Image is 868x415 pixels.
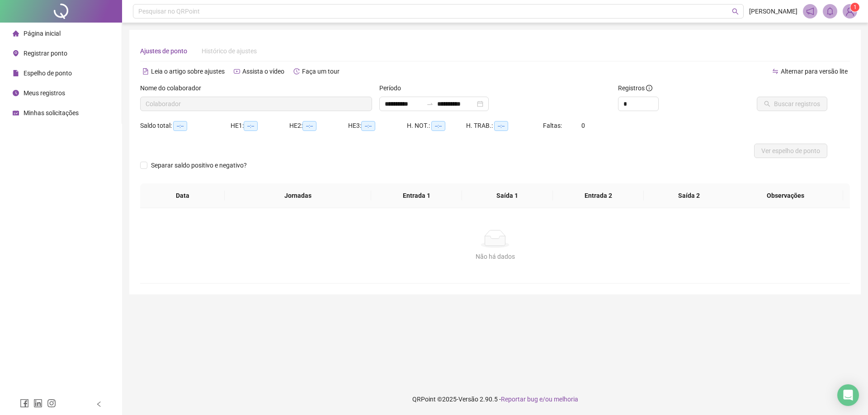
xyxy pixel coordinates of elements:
span: linkedin [33,399,42,408]
span: Assista o vídeo [242,68,284,75]
img: 81652 [843,5,857,18]
span: --:-- [302,121,316,131]
span: environment [13,50,19,56]
span: Página inicial [24,30,61,37]
span: Registros [618,83,652,93]
span: Faça um tour [302,68,340,75]
div: Open Intercom Messenger [837,384,859,406]
span: Leia o artigo sobre ajustes [151,68,225,75]
span: swap [772,68,778,75]
button: Buscar registros [757,97,827,111]
span: --:-- [361,121,375,131]
span: bell [826,7,834,15]
span: Ajustes de ponto [140,47,187,55]
th: Entrada 1 [371,183,462,208]
span: home [13,30,19,37]
div: HE 3: [348,121,407,131]
span: --:-- [244,121,258,131]
label: Período [379,83,407,93]
span: schedule [13,110,19,116]
span: to [426,100,434,107]
th: Entrada 2 [553,183,644,208]
span: search [732,8,739,15]
span: 0 [581,122,585,129]
span: clock-circle [13,90,19,96]
span: Meus registros [24,89,65,97]
span: --:-- [173,121,187,131]
th: Jornadas [225,183,371,208]
span: youtube [234,68,240,75]
th: Saída 1 [462,183,553,208]
div: HE 2: [289,121,348,131]
span: Alternar para versão lite [781,68,848,75]
span: Espelho de ponto [24,70,72,77]
span: file [13,70,19,76]
span: notification [806,7,814,15]
span: instagram [47,399,56,408]
div: Não há dados [151,252,839,261]
sup: Atualize o seu contato no menu Meus Dados [850,3,859,12]
span: Faltas: [543,122,563,129]
th: Data [140,183,225,208]
span: Versão [458,396,478,403]
button: Ver espelho de ponto [754,144,827,158]
th: Observações [728,183,843,208]
span: left [96,401,102,407]
div: HE 1: [231,121,289,131]
span: Reportar bug e/ou melhoria [501,396,578,403]
span: Observações [735,191,836,201]
span: swap-right [426,100,434,107]
div: H. TRAB.: [466,121,543,131]
th: Saída 2 [644,183,735,208]
div: Saldo total: [140,121,231,131]
span: Histórico de ajustes [202,47,257,55]
span: 1 [854,4,857,10]
span: [PERSON_NAME] [749,6,797,16]
span: Minhas solicitações [24,109,79,117]
span: info-circle [646,85,652,91]
span: --:-- [431,121,445,131]
label: Nome do colaborador [140,83,207,93]
span: history [293,68,300,75]
footer: QRPoint © 2025 - 2.90.5 - [122,383,868,415]
span: Separar saldo positivo e negativo? [147,160,250,170]
span: --:-- [494,121,508,131]
span: Registrar ponto [24,50,67,57]
span: file-text [142,68,149,75]
div: H. NOT.: [407,121,466,131]
span: facebook [20,399,29,408]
